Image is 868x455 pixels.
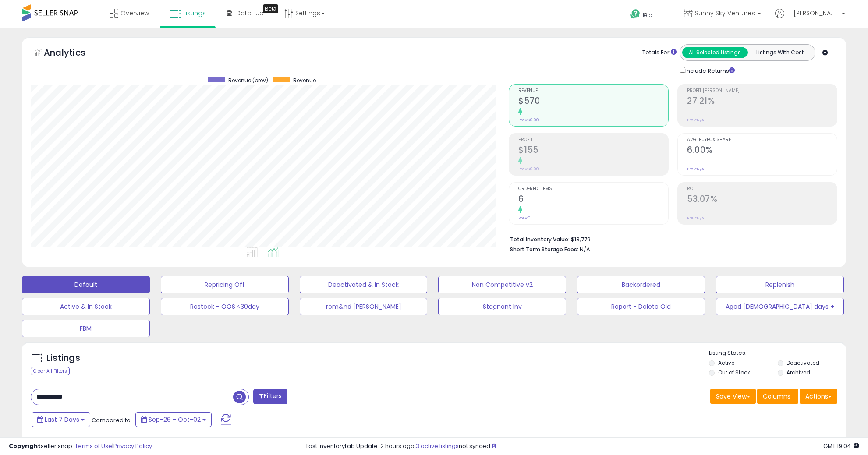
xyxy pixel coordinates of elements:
[518,138,668,142] span: Profit
[518,96,668,108] h2: $570
[518,88,668,93] span: Revenue
[120,9,149,18] span: Overview
[718,359,734,367] label: Active
[768,435,837,443] div: Displaying 1 to 1 of 1 items
[641,11,652,19] span: Help
[687,215,704,221] small: Prev: N/A
[577,276,705,293] button: Backordered
[623,2,670,28] a: Help
[580,245,590,254] span: N/A
[518,187,668,191] span: Ordered Items
[22,320,150,337] button: FBM
[416,442,459,450] a: 3 active listings
[757,389,798,404] button: Columns
[518,194,668,206] h2: 6
[787,369,810,376] label: Archived
[695,9,755,18] span: Sunny Sky Ventures
[75,442,112,450] a: Terms of Use
[161,276,289,293] button: Repricing Off
[32,412,90,427] button: Last 7 Days
[642,49,677,57] div: Totals For
[718,369,750,376] label: Out of Stock
[687,88,837,93] span: Profit [PERSON_NAME]
[775,9,845,28] a: Hi [PERSON_NAME]
[710,389,756,404] button: Save View
[9,442,41,450] strong: Copyright
[45,415,79,424] span: Last 7 Days
[518,166,539,172] small: Prev: $0.00
[92,416,132,424] span: Compared to:
[31,367,70,375] div: Clear All Filters
[518,145,668,157] h2: $155
[577,298,705,315] button: Report - Delete Old
[46,352,80,364] h5: Listings
[787,359,819,367] label: Deactivated
[263,4,278,13] div: Tooltip anchor
[510,246,578,253] b: Short Term Storage Fees:
[716,298,844,315] button: Aged [DEMOGRAPHIC_DATA] days +
[293,77,316,84] span: Revenue
[510,236,570,243] b: Total Inventory Value:
[687,194,837,206] h2: 53.07%
[709,349,846,357] p: Listing States:
[518,117,539,123] small: Prev: $0.00
[823,442,859,450] span: 2025-10-11 19:04 GMT
[747,47,812,58] button: Listings With Cost
[9,442,152,451] div: seller snap | |
[687,166,704,172] small: Prev: N/A
[682,47,748,58] button: All Selected Listings
[236,9,264,18] span: DataHub
[135,412,212,427] button: Sep-26 - Oct-02
[113,442,152,450] a: Privacy Policy
[22,298,150,315] button: Active & In Stock
[44,46,103,61] h5: Analytics
[518,215,531,221] small: Prev: 0
[687,117,704,123] small: Prev: N/A
[510,233,831,244] li: $13,779
[800,389,837,404] button: Actions
[253,389,287,404] button: Filters
[687,138,837,142] span: Avg. Buybox Share
[763,392,790,401] span: Columns
[161,298,289,315] button: Restock - OOS <30day
[438,276,566,293] button: Non Competitive v2
[300,276,428,293] button: Deactivated & In Stock
[306,442,859,451] div: Last InventoryLab Update: 2 hours ago, not synced.
[687,96,837,108] h2: 27.21%
[716,276,844,293] button: Replenish
[300,298,428,315] button: rom&nd [PERSON_NAME]
[673,65,745,75] div: Include Returns
[438,298,566,315] button: Stagnant Inv
[630,9,641,20] i: Get Help
[22,276,150,293] button: Default
[687,145,837,157] h2: 6.00%
[183,9,206,18] span: Listings
[149,415,201,424] span: Sep-26 - Oct-02
[787,9,839,18] span: Hi [PERSON_NAME]
[228,77,268,84] span: Revenue (prev)
[687,187,837,191] span: ROI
